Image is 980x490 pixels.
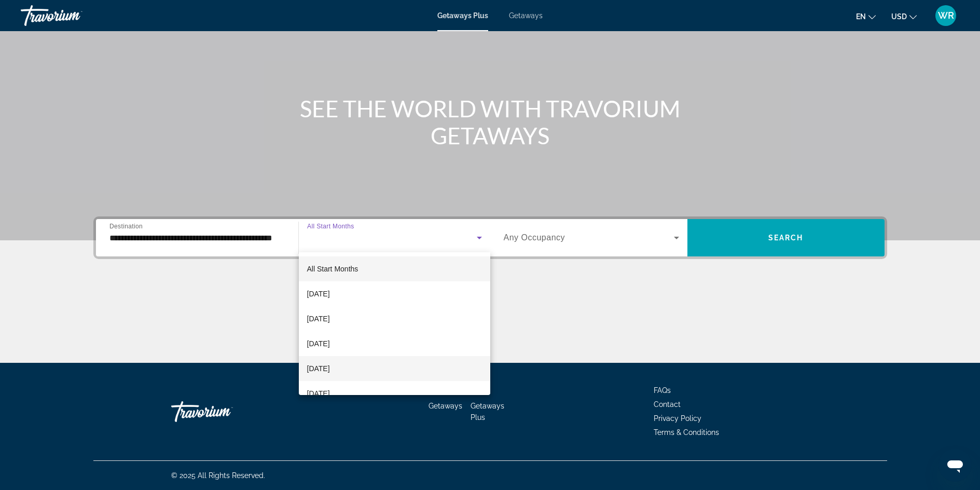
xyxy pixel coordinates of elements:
span: [DATE] [307,387,330,400]
span: All Start Months [307,265,358,273]
span: [DATE] [307,337,330,350]
span: [DATE] [307,362,330,375]
span: [DATE] [307,288,330,300]
iframe: Button to launch messaging window [938,448,972,482]
span: [DATE] [307,312,330,325]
